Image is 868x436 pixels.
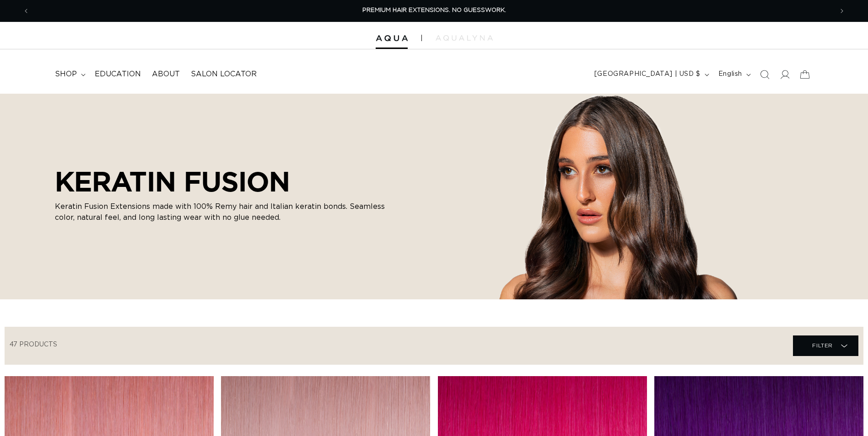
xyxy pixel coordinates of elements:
[589,66,713,83] button: [GEOGRAPHIC_DATA] | USD $
[89,64,146,85] a: Education
[793,335,858,356] summary: Filter
[55,69,77,79] span: shop
[152,69,180,79] span: About
[713,66,755,83] button: English
[436,35,493,41] img: aqualyna.com
[376,35,408,42] img: Aqua Hair Extensions
[146,64,185,85] a: About
[755,64,775,85] summary: Search
[55,201,403,223] p: Keratin Fusion Extensions made with 100% Remy hair and Italian keratin bonds. Seamless color, nat...
[812,337,833,354] span: Filter
[185,64,262,85] a: Salon Locator
[362,7,506,13] span: PREMIUM HAIR EXTENSIONS. NO GUESSWORK.
[718,69,742,79] span: English
[594,69,701,79] span: [GEOGRAPHIC_DATA] | USD $
[49,64,89,85] summary: shop
[95,69,141,79] span: Education
[55,165,403,197] h2: KERATIN FUSION
[832,2,852,20] button: Next announcement
[10,341,57,348] span: 47 products
[191,69,257,79] span: Salon Locator
[16,2,36,20] button: Previous announcement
